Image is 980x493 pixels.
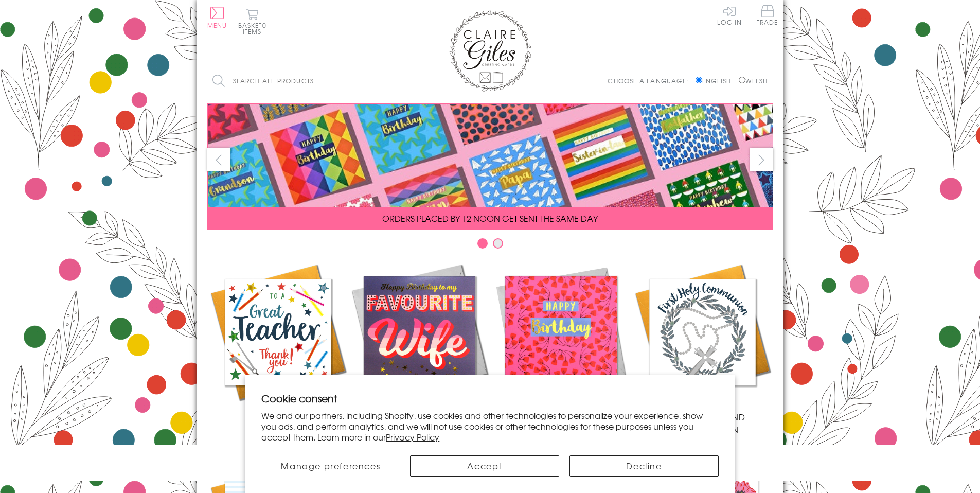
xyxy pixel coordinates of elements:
[349,261,490,423] a: New Releases
[261,410,719,442] p: We and our partners, including Shopify, use cookies and other technologies to personalize your ex...
[739,76,768,85] label: Welsh
[207,7,227,28] button: Menu
[750,148,773,171] button: next
[490,261,632,423] a: Birthdays
[493,238,503,249] button: Carousel Page 2
[608,76,693,85] p: Choose a language:
[207,261,349,423] a: Academic
[261,391,719,406] h2: Cookie consent
[696,76,736,85] label: English
[757,5,778,25] span: Trade
[207,148,230,171] button: prev
[477,238,488,249] button: Carousel Page 1 (Current Slide)
[757,5,778,27] a: Trade
[377,69,387,93] input: Search
[569,455,719,477] button: Decline
[243,21,266,36] span: 0 items
[449,10,531,92] img: Claire Giles Greetings Cards
[717,5,742,25] a: Log In
[261,455,400,477] button: Manage preferences
[238,8,266,34] button: Basket0 items
[382,212,598,224] span: ORDERS PLACED BY 12 NOON GET SENT THE SAME DAY
[410,455,559,477] button: Accept
[386,431,439,443] a: Privacy Policy
[632,261,773,435] a: Communion and Confirmation
[281,460,380,472] span: Manage preferences
[207,21,227,30] span: Menu
[207,69,387,93] input: Search all products
[696,77,702,83] input: English
[207,238,773,254] div: Carousel Pagination
[739,77,745,83] input: Welsh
